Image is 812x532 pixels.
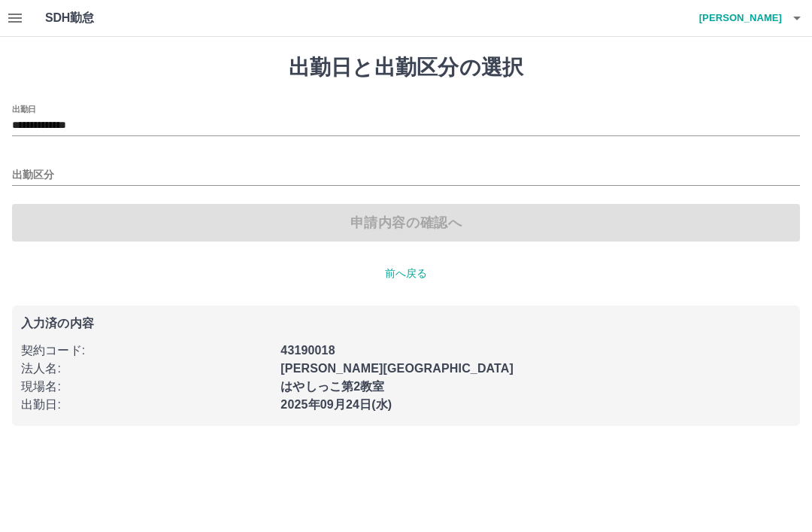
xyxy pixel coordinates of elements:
[280,398,392,411] b: 2025年09月24日(水)
[280,344,335,357] b: 43190018
[21,360,271,378] p: 法人名 :
[12,55,800,81] h1: 出勤日と出勤区分の選択
[21,342,271,360] p: 契約コード :
[21,318,791,330] p: 入力済の内容
[280,380,384,393] b: はやしっこ第2教室
[21,378,271,396] p: 現場名 :
[12,266,800,281] p: 前へ戻る
[12,103,36,114] label: 出勤日
[280,362,514,375] b: [PERSON_NAME][GEOGRAPHIC_DATA]
[21,396,271,414] p: 出勤日 :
